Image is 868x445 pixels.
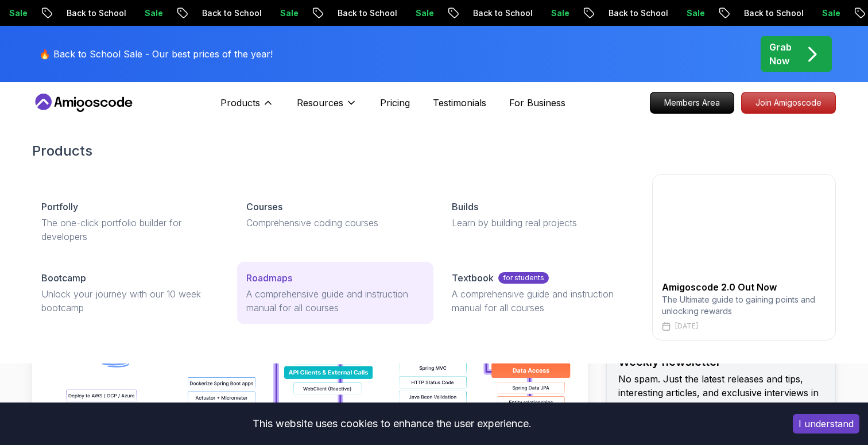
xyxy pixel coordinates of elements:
p: Roadmaps [246,271,292,285]
p: Courses [246,200,282,214]
p: Sale [811,7,848,19]
a: BuildsLearn by building real projects [443,191,638,239]
button: Accept cookies [793,414,859,434]
a: Testimonials [433,96,486,110]
p: Resources [297,96,343,110]
a: PortfollyThe one-click portfolio builder for developers [32,191,228,253]
a: CoursesComprehensive coding courses [237,191,433,239]
a: For Business [509,96,565,110]
a: Textbookfor studentsA comprehensive guide and instruction manual for all courses [443,262,638,324]
p: The Ultimate guide to gaining points and unlocking rewards [662,294,826,317]
a: Join Amigoscode [741,92,836,114]
p: Sale [405,7,441,19]
p: Grab Now [769,40,792,68]
p: Members Area [650,92,734,113]
p: Learn by building real projects [452,216,629,230]
p: Join Amigoscode [742,92,835,113]
p: A comprehensive guide and instruction manual for all courses [452,287,629,315]
p: Back to School [191,7,269,19]
a: Members Area [650,92,734,114]
p: Sale [676,7,712,19]
p: Comprehensive coding courses [246,216,424,230]
p: The one-click portfolio builder for developers [41,216,219,243]
p: Back to School [462,7,540,19]
p: Sale [269,7,306,19]
p: Bootcamp [41,271,86,285]
p: [DATE] [675,322,698,331]
h2: Products [32,142,836,160]
button: Resources [297,96,357,119]
p: Builds [452,200,478,214]
a: BootcampUnlock your journey with our 10 week bootcamp [32,262,228,324]
p: Portfolly [41,200,78,214]
p: Products [220,96,260,110]
p: Back to School [733,7,811,19]
p: Unlock your journey with our 10 week bootcamp [41,287,219,315]
a: RoadmapsA comprehensive guide and instruction manual for all courses [237,262,433,324]
p: Back to School [327,7,405,19]
a: Pricing [380,96,410,110]
p: Sale [134,7,170,19]
p: Sale [540,7,577,19]
p: Textbook [452,271,494,285]
h2: Amigoscode 2.0 Out Now [662,280,826,294]
div: This website uses cookies to enhance the user experience. [9,411,776,436]
button: Products [220,96,274,119]
p: for students [498,272,549,284]
p: Back to School [56,7,134,19]
img: amigoscode 2.0 [662,184,826,276]
p: A comprehensive guide and instruction manual for all courses [246,287,424,315]
p: 🔥 Back to School Sale - Our best prices of the year! [39,47,273,61]
a: amigoscode 2.0Amigoscode 2.0 Out NowThe Ultimate guide to gaining points and unlocking rewards[DATE] [652,174,836,340]
p: No spam. Just the latest releases and tips, interesting articles, and exclusive interviews in you... [618,372,824,413]
p: Back to School [598,7,676,19]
